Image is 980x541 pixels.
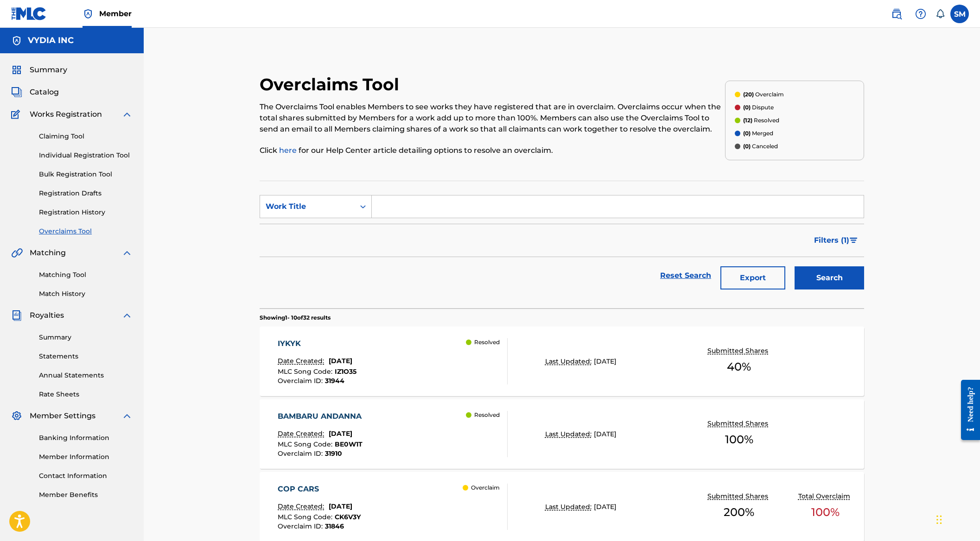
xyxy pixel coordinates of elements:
a: IYKYKDate Created:[DATE]MLC Song Code:IZ1O35Overclaim ID:31944 ResolvedLast Updated:[DATE]Submitt... [260,327,864,396]
a: Member Information [39,452,133,462]
h5: VYDIA INC [28,35,74,46]
img: expand [121,247,133,258]
button: Search [795,266,864,289]
span: 100 % [725,431,753,448]
span: 31846 [325,522,344,530]
p: Dispute [743,103,774,112]
span: 31944 [325,377,344,385]
a: BAMBARU ANDANNADate Created:[DATE]MLC Song Code:BE0W1TOverclaim ID:31910 ResolvedLast Updated:[DA... [260,399,864,469]
a: Bulk Registration Tool [39,170,133,179]
p: Click for our Help Center article detailing options to resolve an overclaim. [260,145,725,156]
img: Member Settings [11,410,22,421]
img: filter [850,238,858,243]
img: Matching [11,247,23,258]
p: Resolved [474,411,500,419]
a: Public Search [887,5,906,23]
span: (0) [743,143,751,150]
img: Summary [11,64,22,75]
a: Banking Information [39,433,133,443]
img: Catalog [11,87,22,98]
img: Accounts [11,35,22,46]
p: Overclaim [471,484,500,492]
a: Match History [39,289,133,299]
span: Matching [30,247,66,258]
span: Filters ( 1 ) [814,235,849,246]
form: Search Form [260,195,864,294]
span: Catalog [30,87,59,98]
a: Registration History [39,208,133,217]
p: Resolved [474,338,500,346]
span: Overclaim ID : [278,377,325,385]
p: Submitted Shares [707,419,770,428]
a: SummarySummary [11,64,67,75]
a: Rate Sheets [39,390,133,399]
span: Member [99,8,132,19]
span: Member Settings [30,410,95,421]
span: Royalties [30,310,64,321]
a: Summary [39,333,133,342]
span: Overclaim ID : [278,449,325,458]
p: Last Updated: [545,357,594,366]
span: [DATE] [594,357,617,365]
p: Overclaim [743,90,784,99]
p: The Overclaims Tool enables Members to see works they have registered that are in overclaim. Over... [260,101,725,135]
p: Date Created: [278,502,326,511]
img: expand [121,410,133,421]
a: Statements [39,352,133,361]
span: Summary [30,64,67,75]
span: (0) [743,104,751,111]
p: Date Created: [278,429,326,439]
p: Showing 1 - 10 of 32 results [260,314,331,322]
span: Works Registration [30,109,102,120]
h2: Overclaims Tool [260,74,404,95]
a: Member Benefits [39,490,133,500]
span: [DATE] [594,503,617,511]
div: COP CARS [278,484,361,495]
p: Canceled [743,142,778,151]
a: Registration Drafts [39,189,133,198]
span: BE0W1T [335,440,363,448]
img: Royalties [11,310,22,321]
img: expand [121,109,133,120]
p: Submitted Shares [707,491,770,501]
p: Last Updated: [545,429,594,439]
span: [DATE] [594,430,617,438]
span: IZ1O35 [335,367,356,376]
a: Matching Tool [39,270,133,280]
div: IYKYK [278,338,356,349]
div: Help [911,5,930,23]
a: Claiming Tool [39,132,133,141]
button: Filters (1) [808,229,864,252]
img: help [915,8,926,19]
span: MLC Song Code : [278,513,335,521]
div: Chat Widget [934,497,980,541]
span: 200 % [724,504,754,521]
div: BAMBARU ANDANNA [278,411,366,422]
span: (0) [743,130,751,137]
button: Export [720,266,785,289]
a: Contact Information [39,471,133,481]
a: here [279,146,297,155]
span: [DATE] [329,502,352,510]
div: Work Title [266,201,349,212]
div: Notifications [935,9,945,19]
span: 31910 [325,449,342,458]
p: Submitted Shares [707,346,770,356]
iframe: Resource Center [954,373,980,447]
div: Drag [936,506,942,534]
p: Last Updated: [545,502,594,512]
span: (20) [743,91,754,98]
p: Total Overclaim [798,491,853,501]
span: [DATE] [329,357,352,365]
p: Date Created: [278,356,326,366]
span: [DATE] [329,429,352,438]
img: expand [121,310,133,321]
a: Overclaims Tool [39,226,133,236]
img: MLC Logo [11,7,47,20]
span: Overclaim ID : [278,522,325,530]
p: Merged [743,129,773,138]
a: Reset Search [655,265,716,286]
span: 40 % [727,359,751,375]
